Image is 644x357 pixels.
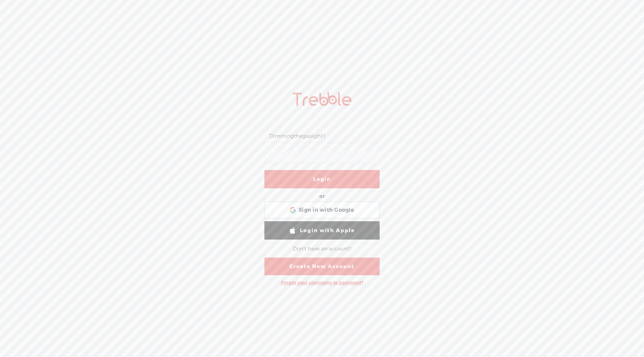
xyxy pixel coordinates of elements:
span: Sign in with Google [299,207,354,214]
div: or [319,191,325,202]
input: Username [268,130,378,143]
a: Login [264,170,380,188]
a: Create New Account [264,258,380,275]
div: Don't have an account? [293,242,351,256]
div: Sign in with Google [264,202,380,219]
a: Login with Apple [264,221,380,240]
div: Forgot your username or password? [278,277,367,289]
